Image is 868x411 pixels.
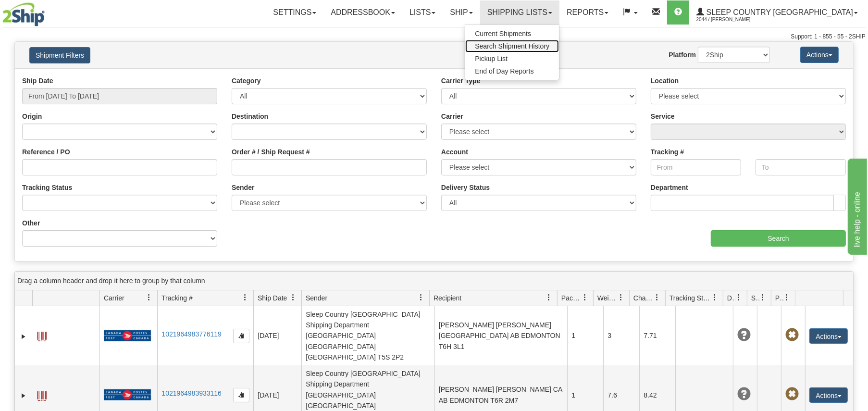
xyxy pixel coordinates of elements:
[567,306,603,365] td: 1
[441,112,463,121] label: Carrier
[689,0,865,25] a: Sleep Country [GEOGRAPHIC_DATA] 2044 / [PERSON_NAME]
[161,293,193,303] span: Tracking #
[711,230,846,247] input: Search
[161,330,222,338] a: 1021964983776119
[465,52,559,65] a: Pickup List
[785,387,799,401] span: Pickup Not Assigned
[232,76,261,86] label: Category
[597,293,618,303] span: Weight
[651,183,688,192] label: Department
[731,289,747,306] a: Delivery Status filter column settings
[639,306,675,365] td: 7.71
[603,306,639,365] td: 3
[475,30,531,37] span: Current Shipments
[233,329,249,343] button: Copy to clipboard
[846,156,867,254] iframe: chat widget
[441,76,480,86] label: Carrier Type
[800,47,839,63] button: Actions
[775,293,783,303] span: Pickup Status
[779,289,795,306] a: Pickup Status filter column settings
[233,388,249,402] button: Copy to clipboard
[441,183,490,192] label: Delivery Status
[22,183,72,192] label: Tracking Status
[443,0,480,25] a: Ship
[480,0,559,25] a: Shipping lists
[465,65,559,77] a: End of Day Reports
[707,289,723,306] a: Tracking Status filter column settings
[737,328,751,342] span: Unknown
[475,67,533,75] span: End of Day Reports
[22,218,40,228] label: Other
[651,147,684,157] label: Tracking #
[669,50,696,60] label: Platform
[756,159,846,175] input: To
[561,293,582,303] span: Packages
[413,289,429,306] a: Sender filter column settings
[253,306,301,365] td: [DATE]
[237,289,253,306] a: Tracking # filter column settings
[809,328,848,344] button: Actions
[161,389,222,397] a: 1021964983933116
[232,147,310,157] label: Order # / Ship Request #
[266,0,323,25] a: Settings
[29,47,90,63] button: Shipment Filters
[475,42,549,50] span: Search Shipment History
[751,293,759,303] span: Shipment Issues
[232,112,268,121] label: Destination
[104,293,124,303] span: Carrier
[22,112,42,121] label: Origin
[323,0,402,25] a: Addressbook
[704,8,853,16] span: Sleep Country [GEOGRAPHIC_DATA]
[15,272,853,290] div: grid grouping header
[104,330,151,342] img: 20 - Canada Post
[613,289,629,306] a: Weight filter column settings
[104,389,151,401] img: 20 - Canada Post
[696,15,769,25] span: 2044 / [PERSON_NAME]
[651,76,679,86] label: Location
[2,33,866,41] div: Support: 1 - 855 - 55 - 2SHIP
[559,0,616,25] a: Reports
[141,289,157,306] a: Carrier filter column settings
[19,391,28,400] a: Expand
[475,55,508,62] span: Pickup List
[737,387,751,401] span: Unknown
[285,289,301,306] a: Ship Date filter column settings
[258,293,287,303] span: Ship Date
[434,306,568,365] td: [PERSON_NAME] [PERSON_NAME] [GEOGRAPHIC_DATA] AB EDMONTON T6H 3L1
[727,293,735,303] span: Delivery Status
[465,40,559,52] a: Search Shipment History
[541,289,557,306] a: Recipient filter column settings
[809,387,848,403] button: Actions
[441,147,468,157] label: Account
[402,0,443,25] a: Lists
[651,159,741,175] input: From
[434,293,461,303] span: Recipient
[670,293,711,303] span: Tracking Status
[22,76,53,86] label: Ship Date
[232,183,254,192] label: Sender
[633,293,654,303] span: Charge
[37,327,47,343] a: Label
[19,332,28,341] a: Expand
[785,328,799,342] span: Pickup Not Assigned
[7,6,89,17] div: live help - online
[465,27,559,40] a: Current Shipments
[649,289,665,306] a: Charge filter column settings
[755,289,771,306] a: Shipment Issues filter column settings
[651,112,675,121] label: Service
[577,289,593,306] a: Packages filter column settings
[2,2,45,26] img: logo2044.jpg
[301,306,434,365] td: Sleep Country [GEOGRAPHIC_DATA] Shipping Department [GEOGRAPHIC_DATA] [GEOGRAPHIC_DATA] [GEOGRAPH...
[306,293,327,303] span: Sender
[22,147,70,157] label: Reference / PO
[37,387,47,402] a: Label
